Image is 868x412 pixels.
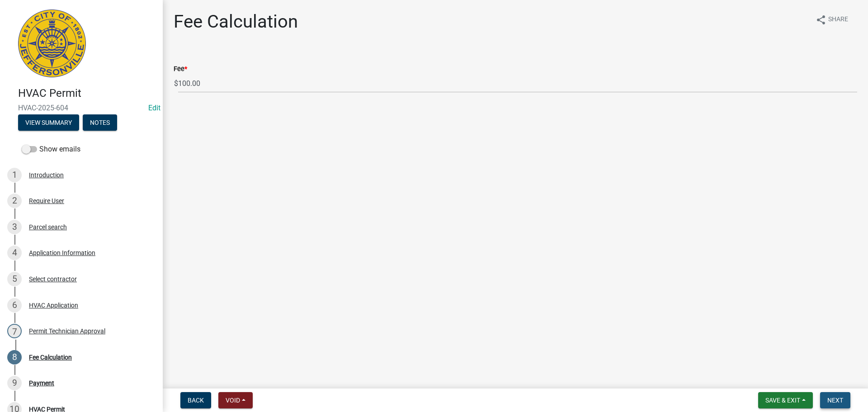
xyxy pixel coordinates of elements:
[816,14,826,25] i: share
[226,397,240,404] span: Void
[29,302,78,308] div: HVAC Application
[148,104,160,112] wm-modal-confirm: Edit Application Number
[83,119,117,127] wm-modal-confirm: Notes
[29,172,64,178] div: Introduction
[29,250,95,256] div: Application Information
[174,11,298,33] h1: Fee Calculation
[828,14,848,25] span: Share
[7,246,22,260] div: 4
[29,224,67,230] div: Parcel search
[7,324,22,338] div: 7
[83,114,117,131] button: Notes
[18,104,145,112] span: HVAC-2025-604
[18,87,156,100] h4: HVAC Permit
[218,392,253,408] button: Void
[29,354,72,360] div: Fee Calculation
[7,350,22,365] div: 8
[758,392,813,408] button: Save & Exit
[7,194,22,208] div: 2
[188,397,204,404] span: Back
[29,380,54,386] div: Payment
[29,328,105,334] div: Permit Technician Approval
[7,376,22,390] div: 9
[827,397,843,404] span: Next
[7,168,22,182] div: 1
[22,144,80,155] label: Show emails
[18,114,79,131] button: View Summary
[7,220,22,234] div: 3
[7,272,22,286] div: 5
[148,104,160,112] a: Edit
[18,9,86,77] img: City of Jeffersonville, Indiana
[18,119,79,127] wm-modal-confirm: Summary
[7,298,22,313] div: 6
[29,276,77,282] div: Select contractor
[174,66,187,72] label: Fee
[820,392,850,408] button: Next
[765,397,800,404] span: Save & Exit
[174,74,179,93] span: $
[29,198,64,204] div: Require User
[808,11,855,28] button: shareShare
[180,392,211,408] button: Back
